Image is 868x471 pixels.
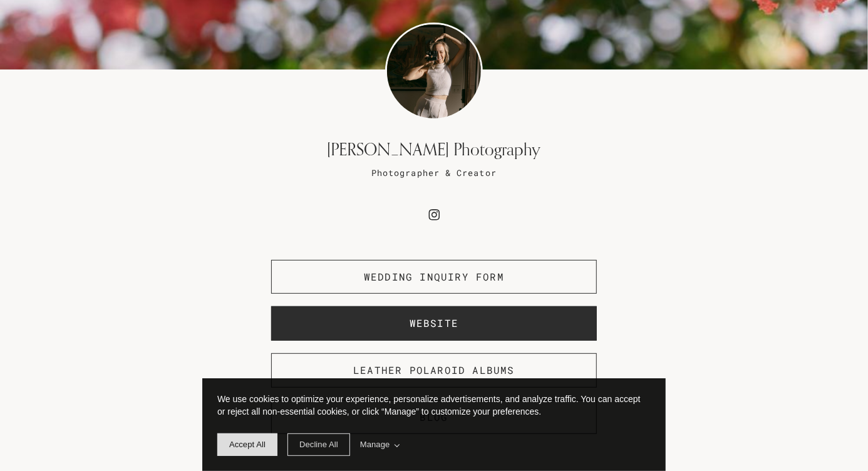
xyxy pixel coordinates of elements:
[287,433,350,456] span: deny cookie message
[299,440,338,449] span: Decline All
[217,394,641,417] span: We use cookies to optimize your experience, personalize advertisements, and analyze traffic. You ...
[410,316,458,329] span: Website
[353,363,515,376] span: Leather Polaroid Albums
[202,139,666,160] h3: [PERSON_NAME] Photography
[202,378,666,471] div: cookieconsent
[360,438,400,451] span: Manage
[229,440,266,449] span: Accept All
[364,270,504,283] span: Wedding Inquiry Form
[271,260,597,294] a: Wedding Inquiry Form
[202,166,666,180] h6: Photographer & Creator
[271,306,597,341] a: Website
[217,433,277,456] span: allow cookie message
[271,353,597,388] a: Leather Polaroid Albums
